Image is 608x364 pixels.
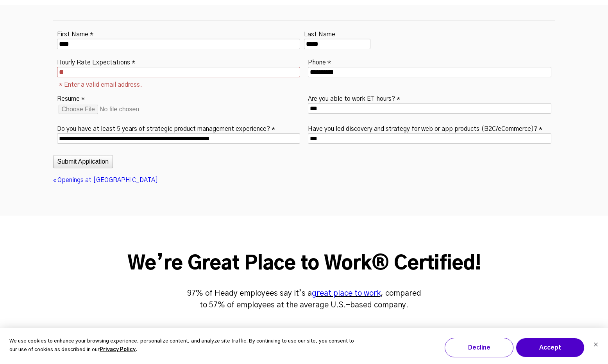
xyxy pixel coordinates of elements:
[445,338,513,357] button: Decline
[304,29,335,39] label: Last Name
[594,341,598,350] button: Dismiss cookie banner
[516,338,585,357] button: Accept
[308,93,400,103] label: Are you able to work ET hours? *
[308,123,542,133] label: Have you led discovery and strategy for web or app products (B2C/eCommerce)? *
[53,155,113,168] button: Submit Application
[187,287,421,311] p: 97% of Heady employees say it’s a , compared to 57% of employees at the average U.S.-based company.
[9,337,356,355] p: We use cookies to enhance your browsing experience, personalize content, and analyze site traffic...
[312,289,381,297] a: great place to work
[57,93,85,103] label: Resume *
[57,123,275,133] label: Do you have at least 5 years of strategic product management experience? *
[57,29,93,39] label: First Name *
[308,57,331,67] label: Phone *
[53,177,158,183] a: « Openings at [GEOGRAPHIC_DATA]
[57,81,142,89] label: * Enter a valid email address.
[100,346,136,355] a: Privacy Policy
[57,57,135,67] label: Hourly Rate Expectations *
